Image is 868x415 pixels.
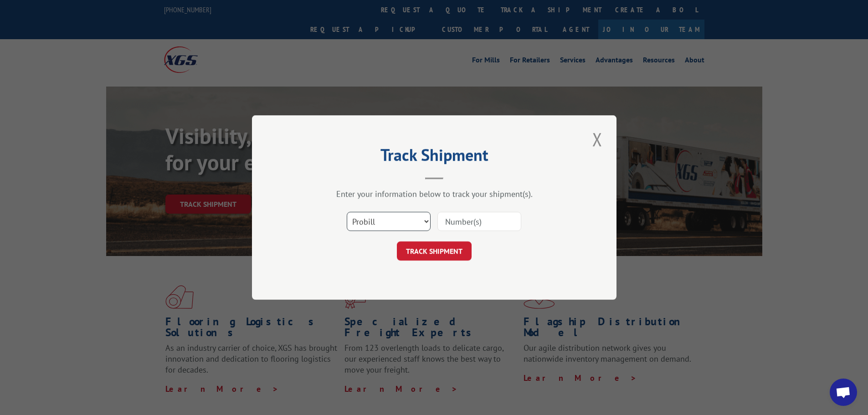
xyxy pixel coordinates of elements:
a: Open chat [830,379,857,406]
button: TRACK SHIPMENT [397,241,472,261]
input: Number(s) [437,212,521,231]
h2: Track Shipment [298,149,571,166]
div: Enter your information below to track your shipment(s). [298,189,571,199]
button: Close modal [590,127,605,152]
